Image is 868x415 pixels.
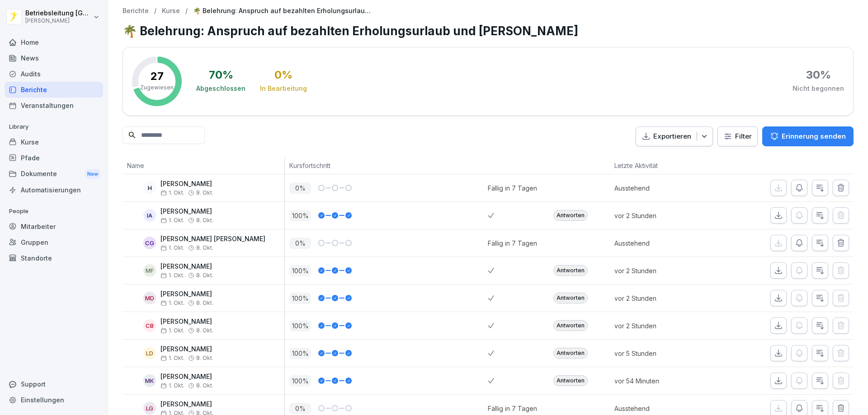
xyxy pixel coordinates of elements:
[614,211,712,220] p: vor 2 Stunden
[614,321,712,331] p: vor 2 Stunden
[5,204,103,219] p: People
[793,84,844,93] div: Nicht begonnen
[5,134,103,150] div: Kurse
[143,209,156,222] div: IA
[614,266,712,275] p: vor 2 Stunden
[160,217,184,224] span: 1. Okt.
[160,208,213,215] p: [PERSON_NAME]
[614,349,712,358] p: vor 5 Stunden
[123,22,854,40] h1: 🌴 Belehrung: Anspruch auf bezahlten Erholungsurlaub und [PERSON_NAME]
[160,263,213,270] p: [PERSON_NAME]
[5,376,103,392] div: Support
[196,327,213,334] span: 8. Okt.
[196,382,213,389] span: 8. Okt.
[123,7,149,15] a: Berichte
[614,238,712,248] p: Ausstehend
[160,355,184,361] span: 1. Okt.
[289,375,311,387] p: 100 %
[289,403,311,414] p: 0 %
[488,238,537,248] div: Fällig in 7 Tagen
[196,84,245,93] div: Abgeschlossen
[5,166,103,182] a: DokumenteNew
[160,327,184,334] span: 1. Okt.
[196,217,213,224] span: 8. Okt.
[5,120,103,134] p: Library
[209,70,233,80] div: 70 %
[140,84,174,92] p: Zugewiesen
[162,7,180,15] p: Kurse
[553,265,588,276] div: Antworten
[723,132,752,141] div: Filter
[636,126,713,147] button: Exportieren
[160,180,213,188] p: [PERSON_NAME]
[143,402,156,415] div: LG
[196,300,213,306] span: 8. Okt.
[160,272,184,279] span: 1. Okt.
[85,169,100,179] div: New
[289,293,311,304] p: 100 %
[553,293,588,303] div: Antworten
[614,183,712,193] p: Ausstehend
[762,126,854,146] button: Erinnerung senden
[488,183,537,193] div: Fällig in 7 Tagen
[196,245,213,251] span: 8. Okt.
[5,250,103,266] a: Standorte
[260,84,307,93] div: In Bearbeitung
[25,9,91,17] p: Betriebsleitung [GEOGRAPHIC_DATA]
[289,348,311,359] p: 100 %
[289,161,483,170] p: Kursfortschritt
[160,382,184,389] span: 1. Okt.
[143,319,156,332] div: CB
[5,34,103,50] a: Home
[160,373,213,381] p: [PERSON_NAME]
[5,50,103,66] a: News
[193,7,374,15] p: 🌴 Belehrung: Anspruch auf bezahlten Erholungsurlaub und [PERSON_NAME]
[289,320,311,331] p: 100 %
[5,182,103,198] div: Automatisierungen
[289,182,311,194] p: 0 %
[143,264,156,277] div: MF
[782,131,846,141] p: Erinnerung senden
[143,292,156,304] div: MD
[160,190,184,196] span: 1. Okt.
[196,190,213,196] span: 8. Okt.
[653,131,691,142] p: Exportieren
[274,70,292,80] div: 0 %
[5,66,103,82] a: Audits
[160,290,213,298] p: [PERSON_NAME]
[614,294,712,303] p: vor 2 Stunden
[289,265,311,276] p: 100 %
[196,272,213,279] span: 8. Okt.
[160,318,213,326] p: [PERSON_NAME]
[25,18,91,24] p: [PERSON_NAME]
[488,404,537,413] div: Fällig in 7 Tagen
[143,182,156,194] div: H
[143,374,156,387] div: MK
[5,234,103,250] a: Gruppen
[196,355,213,361] span: 8. Okt.
[614,404,712,413] p: Ausstehend
[5,150,103,166] a: Pfade
[614,376,712,386] p: vor 54 Minuten
[5,392,103,408] a: Einstellungen
[5,82,103,98] div: Berichte
[553,210,588,221] div: Antworten
[160,300,184,306] span: 1. Okt.
[160,245,184,251] span: 1. Okt.
[151,71,164,82] p: 27
[289,238,311,249] p: 0 %
[718,127,757,146] button: Filter
[806,70,831,80] div: 30 %
[160,235,265,243] p: [PERSON_NAME] [PERSON_NAME]
[143,237,156,249] div: CG
[553,375,588,386] div: Antworten
[160,345,213,353] p: [PERSON_NAME]
[5,98,103,113] a: Veranstaltungen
